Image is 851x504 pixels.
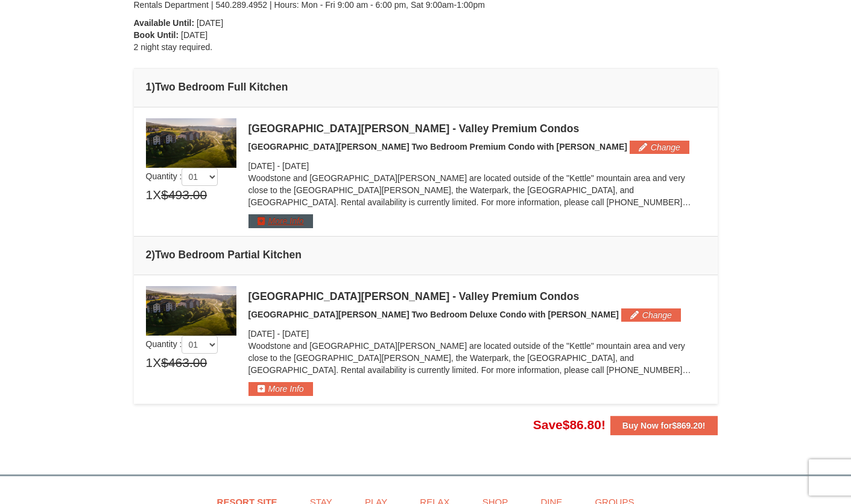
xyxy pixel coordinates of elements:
[146,81,706,93] h4: 1 Two Bedroom Full Kitchen
[153,186,161,204] span: X
[248,172,706,208] p: Woodstone and [GEOGRAPHIC_DATA][PERSON_NAME] are located outside of the "Kettle" mountain area an...
[134,42,213,52] span: 2 night stay required.
[146,354,153,372] span: 1
[146,286,236,336] img: 19219041-4-ec11c166.jpg
[248,310,619,319] span: [GEOGRAPHIC_DATA][PERSON_NAME] Two Bedroom Deluxe Condo with [PERSON_NAME]
[151,81,155,93] span: )
[134,30,179,40] strong: Book Until:
[248,382,313,395] button: More Info
[621,308,681,322] button: Change
[151,249,155,261] span: )
[146,171,218,181] span: Quantity :
[248,329,275,339] span: [DATE]
[282,161,309,171] span: [DATE]
[622,421,706,430] strong: Buy Now for !
[153,354,161,372] span: X
[197,18,223,28] span: [DATE]
[248,142,627,152] span: [GEOGRAPHIC_DATA][PERSON_NAME] Two Bedroom Premium Condo with [PERSON_NAME]
[161,354,207,372] span: $463.00
[161,186,207,204] span: $493.00
[563,418,601,432] span: $86.80
[248,123,706,135] div: [GEOGRAPHIC_DATA][PERSON_NAME] - Valley Premium Condos
[630,141,689,154] button: Change
[248,161,275,171] span: [DATE]
[277,161,280,171] span: -
[146,339,218,349] span: Quantity :
[146,186,153,204] span: 1
[146,118,236,168] img: 19219041-4-ec11c166.jpg
[248,214,313,228] button: More Info
[672,421,703,430] span: $869.20
[282,329,309,339] span: [DATE]
[610,416,718,435] button: Buy Now for$869.20!
[248,340,706,376] p: Woodstone and [GEOGRAPHIC_DATA][PERSON_NAME] are located outside of the "Kettle" mountain area an...
[533,418,606,432] span: Save !
[134,18,195,28] strong: Available Until:
[146,249,706,261] h4: 2 Two Bedroom Partial Kitchen
[181,30,207,40] span: [DATE]
[248,290,706,302] div: [GEOGRAPHIC_DATA][PERSON_NAME] - Valley Premium Condos
[277,329,280,339] span: -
